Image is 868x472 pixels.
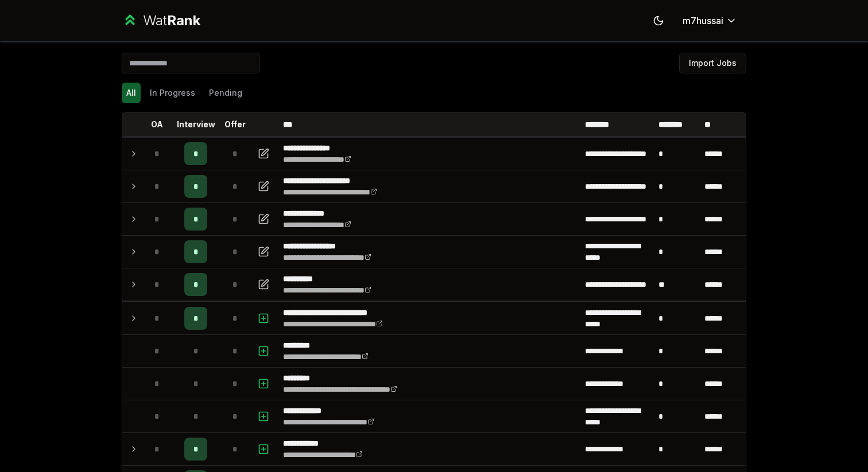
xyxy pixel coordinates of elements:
button: Pending [204,83,247,103]
a: WatRank [122,11,200,30]
span: m7hussai [683,14,723,28]
button: Import Jobs [679,53,746,73]
p: Interview [177,119,215,130]
button: All [122,83,141,103]
div: Wat [143,11,200,30]
p: OA [151,119,163,130]
span: Rank [167,12,200,29]
button: In Progress [145,83,200,103]
button: m7hussai [673,10,746,31]
p: Offer [224,119,246,130]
